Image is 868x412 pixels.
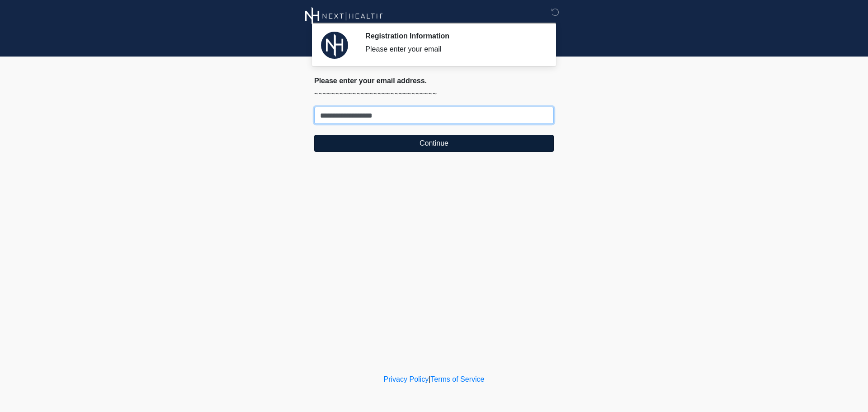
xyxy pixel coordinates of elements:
[430,375,484,383] a: Terms of Service
[314,89,554,99] p: ~~~~~~~~~~~~~~~~~~~~~~~~~~~~~
[384,375,429,383] a: Privacy Policy
[314,135,554,152] button: Continue
[314,76,554,85] h2: Please enter your email address.
[429,375,430,383] a: |
[305,7,383,25] img: Next-Health Aventura Logo
[321,32,348,59] img: Agent Avatar
[365,32,540,40] h2: Registration Information
[365,44,540,55] div: Please enter your email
